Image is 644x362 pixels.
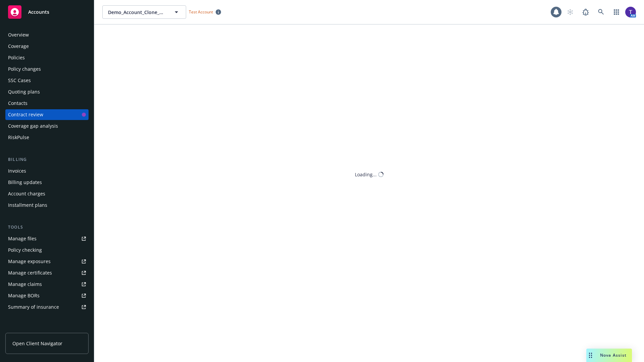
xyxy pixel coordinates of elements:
div: Quoting plans [8,86,40,97]
div: Coverage [8,41,29,52]
div: Analytics hub [5,326,89,333]
a: Switch app [610,5,623,19]
a: Accounts [5,3,89,21]
img: photo [625,7,636,17]
a: Manage claims [5,279,89,290]
a: RiskPulse [5,132,89,143]
a: Report a Bug [579,5,592,19]
a: Invoices [5,166,89,176]
div: Billing [5,156,89,163]
div: Overview [8,29,29,40]
div: Manage claims [8,279,42,290]
span: Open Client Navigator [12,340,62,347]
span: Test Account [189,9,213,15]
a: Quoting plans [5,86,89,97]
div: Account charges [8,188,45,199]
div: Installment plans [8,200,47,210]
div: Manage files [8,233,37,244]
a: Start snowing [563,5,577,19]
a: Coverage gap analysis [5,121,89,131]
div: Invoices [8,166,26,176]
span: Accounts [28,9,49,15]
a: Summary of insurance [5,302,89,312]
div: Billing updates [8,177,42,188]
div: Policies [8,52,25,63]
button: Demo_Account_Clone_QA_CR_Tests_Prospect [102,5,186,19]
a: Manage certificates [5,267,89,278]
a: Coverage [5,41,89,52]
span: Demo_Account_Clone_QA_CR_Tests_Prospect [108,9,166,16]
div: Manage certificates [8,267,52,278]
div: Policy checking [8,245,42,255]
div: Loading... [355,171,377,178]
div: RiskPulse [8,132,29,143]
a: Contacts [5,98,89,109]
button: Nova Assist [586,349,632,362]
a: Contract review [5,109,89,120]
a: SSC Cases [5,75,89,86]
a: Billing updates [5,177,89,188]
a: Manage files [5,233,89,244]
div: Coverage gap analysis [8,121,58,131]
div: Manage BORs [8,290,40,301]
a: Overview [5,29,89,40]
a: Manage exposures [5,256,89,267]
div: Contacts [8,98,28,109]
a: Account charges [5,188,89,199]
a: Manage BORs [5,290,89,301]
a: Policy checking [5,245,89,255]
a: Policy changes [5,64,89,74]
span: Nova Assist [600,352,627,358]
div: Manage exposures [8,256,51,267]
a: Policies [5,52,89,63]
span: Test Account [186,8,224,15]
div: Summary of insurance [8,302,59,312]
div: Contract review [8,109,43,120]
div: Tools [5,224,89,231]
div: Drag to move [586,349,595,362]
a: Installment plans [5,200,89,210]
div: SSC Cases [8,75,31,86]
a: Search [594,5,608,19]
div: Policy changes [8,64,41,74]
